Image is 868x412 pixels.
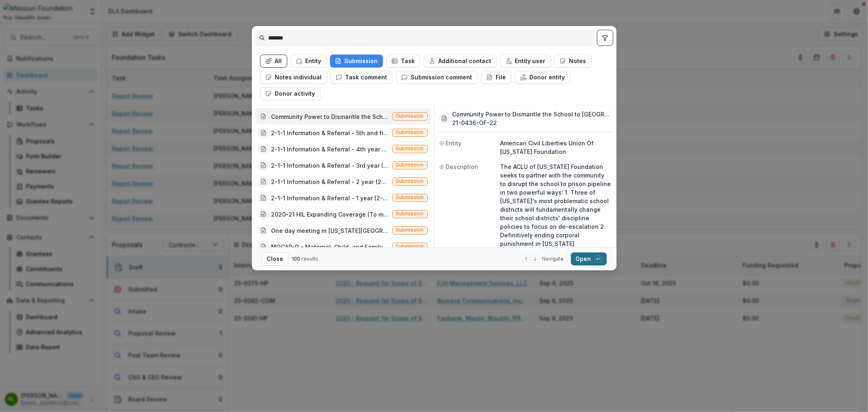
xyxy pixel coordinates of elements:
[396,71,478,84] button: Submission comment
[481,71,512,84] button: File
[262,252,289,265] button: Close
[271,161,389,170] div: 2-1-1 Information & Referral - 3rd year (2-1-1 Information & Referral is an easy link to informat...
[396,195,424,200] span: Submission
[500,55,551,68] button: Entity user
[260,87,321,100] button: Donor activity
[554,55,592,68] button: Notes
[396,129,424,135] span: Submission
[260,71,327,84] button: Notes individual
[597,30,613,46] button: toggle filters
[453,118,612,127] h3: 21-0436-OF-22
[446,162,479,171] span: Description
[396,113,424,119] span: Submission
[292,256,301,262] span: 100
[260,55,287,68] button: All
[302,256,319,262] span: results
[396,178,424,184] span: Submission
[330,55,383,68] button: Submission
[453,110,612,118] h3: Community Power to Dismantle the School to [GEOGRAPHIC_DATA]
[271,178,389,186] div: 2-1-1 Information & Referral - 2 year (2-1-1 Information & Referral is an easy link to informatio...
[271,129,389,137] div: 2-1-1 Information & Referral - 5th and final year (2-1-1 Information & Referral is an easy link t...
[396,146,424,151] span: Submission
[271,243,389,251] div: MOCAP-Q - Maternal, Child, and Family Health Coalition (MCFHC) - HRSA-14-113 due [DATE]. Due date...
[396,211,424,217] span: Submission
[501,139,612,156] p: American Civil Liberties Union Of [US_STATE] Foundation
[291,55,327,68] button: Entity
[271,145,389,153] div: 2-1-1 Information & Referral - 4th year (2-1-1 Information & Referral is an easy link to informat...
[271,210,389,219] div: 2020-21 HIL Expanding Coverage (To maintain the gains in enrollment and infrastructure made by th...
[396,227,424,233] span: Submission
[271,112,389,121] div: Community Power to Dismantle the School to Prison Pipeline (The ACLU of [US_STATE] Foundation see...
[271,194,389,202] div: 2-1-1 Information & Referral - 1 year (2-1-1 Information & Referral is an easy link to informatio...
[330,71,393,84] button: Task comment
[386,55,420,68] button: Task
[515,71,571,84] button: Donor entity
[396,243,424,249] span: Submission
[271,226,389,235] div: One day meeting in [US_STATE][GEOGRAPHIC_DATA] - A[DATE] Transforming the way health care is deli...
[542,255,564,263] span: Navigate
[571,252,607,265] button: Open
[501,162,612,248] p: The ACLU of [US_STATE] Foundation seeks to partner with the community to disrupt the school to pr...
[396,162,424,168] span: Submission
[446,139,462,147] span: Entity
[424,55,497,68] button: Additional contact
